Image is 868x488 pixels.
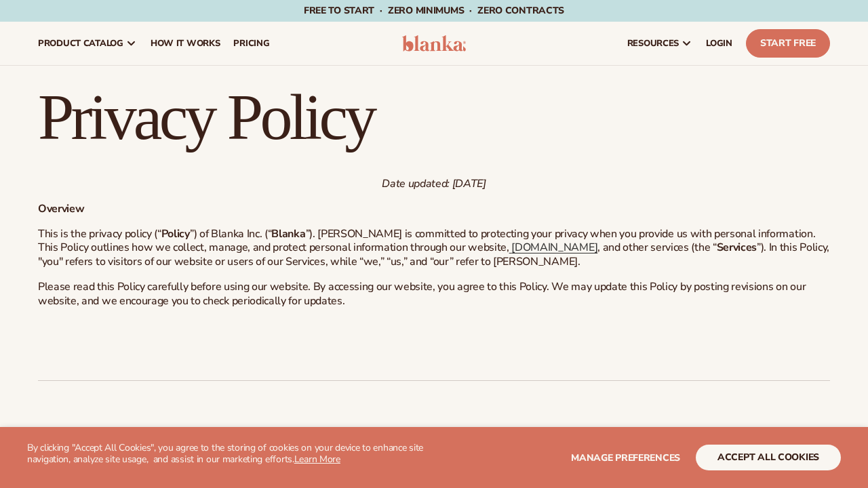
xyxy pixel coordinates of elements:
span: Manage preferences [571,451,680,464]
span: ”). In this Policy, "you" refers to visitors of our website or users of our Services, while “we,”... [38,240,829,269]
button: accept all cookies [696,445,841,470]
span: This is the privacy policy (“ [38,226,161,241]
span: ”) of Blanka Inc. (“ [190,226,272,241]
span: , and other services (the “ [597,240,716,255]
span: resources [627,38,679,49]
span: LOGIN [706,38,732,49]
span: Free to start · ZERO minimums · ZERO contracts [304,4,564,17]
em: Date updated: [DATE] [382,176,486,191]
a: pricing [226,22,276,65]
span: product catalog [38,38,123,49]
a: Learn More [294,453,340,466]
strong: Policy [161,226,190,241]
a: LOGIN [699,22,739,65]
p: By clicking "Accept All Cookies", you agree to the storing of cookies on your device to enhance s... [27,443,434,466]
a: [DOMAIN_NAME] [509,240,598,255]
h1: Privacy Policy [38,85,830,150]
strong: Blanka [271,226,305,241]
span: pricing [233,38,269,49]
a: resources [620,22,699,65]
button: Manage preferences [571,445,680,470]
strong: Services [717,240,757,255]
a: How It Works [144,22,227,65]
span: Please read this Policy carefully before using our website. By accessing our website, you agree t... [38,279,806,308]
a: Start Free [746,29,830,58]
strong: Overview [38,201,84,216]
span: How It Works [151,38,220,49]
a: product catalog [31,22,144,65]
img: logo [402,35,466,52]
span: ”). [PERSON_NAME] is committed to protecting your privacy when you provide us with personal infor... [38,226,815,256]
span: [DOMAIN_NAME] [511,240,597,255]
